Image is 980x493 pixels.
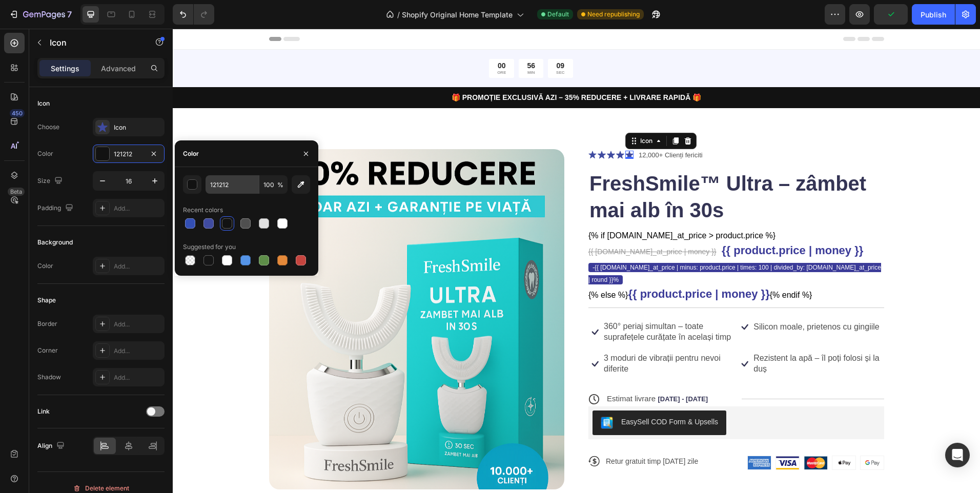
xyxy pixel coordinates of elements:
[114,262,162,271] div: Add...
[581,324,710,346] p: Rezistent la apă – îl poți folosi și la duș
[397,9,400,20] span: /
[51,63,79,74] p: Settings
[37,319,57,328] div: Border
[37,99,50,108] div: Icon
[354,32,362,42] div: 56
[114,204,162,213] div: Add...
[324,32,333,42] div: 00
[50,36,137,49] p: Icon
[183,206,223,215] div: Recent colors
[173,4,214,25] div: Undo/Redo
[431,293,560,314] p: 360° periaj simultan – toate suprafețele curățate în același timp
[8,188,25,196] div: Beta
[37,407,50,416] div: Link
[431,324,560,346] p: 3 moduri de vibrații pentru nevoi diferite
[37,201,75,215] div: Padding
[688,427,711,441] img: gempages_585467240539751229-9089ba0e-c98d-4833-8487-e3f3adc9bfee.png
[354,42,362,47] p: MIN
[277,180,283,190] span: %
[37,261,53,271] div: Color
[114,150,144,159] div: 121212
[420,382,554,406] button: EasySell COD Form & Upsells
[660,427,683,441] img: gempages_585467240539751229-53850ff1-e8da-43af-8eca-b481b51be573.png
[603,427,626,441] img: gempages_585467240539751229-494d79b3-9ba5-4fd3-bfa4-62b70b0a381c.png
[455,259,597,272] span: {{ product.price | money }}
[173,29,980,493] iframe: Design area
[114,320,162,329] div: Add...
[575,427,598,441] img: gempages_585467240539751229-d246d7f7-d683-4861-84ad-9b6c35b383ee.png
[37,296,56,305] div: Shape
[485,366,535,374] span: [DATE] - [DATE]
[114,346,162,356] div: Add...
[549,215,690,228] span: {{ product.price | money }}
[466,121,530,132] p: 12,000+ Clienți fericiti
[183,149,199,158] div: Color
[416,140,711,196] h1: FreshSmile™ Ultra – zâmbet mai alb în 30s
[183,242,236,252] div: Suggested for you
[631,427,655,441] img: gempages_585467240539751229-6ddf3940-cda4-46d6-bbb9-ee08ecbec168.png
[4,4,76,25] button: 7
[416,234,708,256] span: -{{ [DOMAIN_NAME]_at_price | minus: product.price | times: 100 | divided_by: [DOMAIN_NAME]_at_pri...
[383,42,392,47] p: SEC
[448,388,545,399] div: EasySell COD Form & Upsells
[37,238,73,247] div: Background
[1,64,806,74] p: 🎁 PROMOȚIE EXCLUSIVĂ AZI – 35% REDUCERE + LIVRARE RAPIDĂ 🎁
[101,63,136,74] p: Advanced
[37,122,59,132] div: Choose
[921,9,946,20] div: Publish
[912,4,955,25] button: Publish
[383,32,392,42] div: 09
[945,443,970,467] div: Open Intercom Messenger
[547,10,569,19] span: Default
[434,365,483,374] span: Estimat livrare
[402,9,513,20] span: Shopify Original Home Template
[10,109,25,117] div: 450
[433,428,525,437] p: Retur gratuit timp [DATE] zile
[206,175,259,194] input: Eg: FFFFFF
[114,123,162,132] div: Icon
[324,42,333,47] p: ORE
[587,10,640,19] span: Need republishing
[37,149,53,158] div: Color
[37,439,67,453] div: Align
[67,8,72,20] p: 7
[416,201,711,274] div: {% if [DOMAIN_NAME]_at_price > product.price %} {% else %} {% endif %}
[416,219,544,227] span: {{ [DOMAIN_NAME]_at_price | money }}
[581,293,706,304] p: Silicon moale, prietenos cu gingiile
[37,346,58,355] div: Corner
[37,373,61,382] div: Shadow
[37,174,65,188] div: Size
[114,373,162,382] div: Add...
